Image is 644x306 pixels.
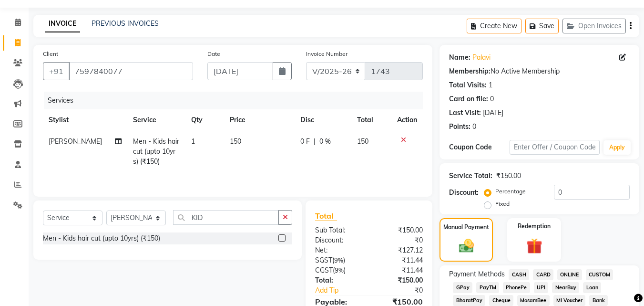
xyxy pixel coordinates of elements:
span: GPay [453,282,472,293]
img: _gift.svg [521,236,547,256]
div: Men - Kids hair cut (upto 10yrs) (₹150) [43,233,160,243]
div: Services [44,92,430,109]
th: Action [391,109,423,131]
span: CARD [533,269,553,280]
span: NearBuy [552,282,579,293]
span: PhonePe [503,282,530,293]
th: Service [127,109,185,131]
span: UPI [534,282,549,293]
div: Coupon Code [449,142,509,152]
button: Open Invoices [562,19,626,33]
div: [DATE] [483,108,503,118]
a: Palavi [472,53,491,63]
span: CGST [315,266,333,274]
span: ONLINE [557,269,582,280]
th: Total [351,109,392,131]
div: Discount: [449,188,479,198]
span: 0 F [300,137,310,147]
span: 0 % [319,137,331,147]
span: Payment Methods [449,269,505,279]
span: MosamBee [517,295,550,306]
div: 0 [490,94,494,104]
div: Membership: [449,66,491,76]
div: Name: [449,53,470,63]
div: ₹11.44 [369,265,430,275]
span: [PERSON_NAME] [49,137,102,146]
label: Fixed [495,200,510,208]
div: Points: [449,122,470,132]
div: Card on file: [449,94,488,104]
span: SGST [315,256,332,264]
th: Qty [185,109,224,131]
span: MI Voucher [553,295,586,306]
input: Enter Offer / Coupon Code [510,140,600,155]
label: Date [207,50,220,58]
button: Save [525,19,559,33]
div: 1 [489,80,492,90]
button: Apply [603,140,631,155]
a: PREVIOUS INVOICES [92,19,159,28]
div: 0 [472,122,476,132]
div: ₹0 [379,285,430,295]
th: Disc [295,109,351,131]
div: ₹150.00 [369,275,430,285]
th: Price [224,109,295,131]
div: Sub Total: [308,225,369,235]
label: Client [43,50,58,58]
input: Search by Name/Mobile/Email/Code [69,62,193,80]
span: CUSTOM [586,269,613,280]
span: Total [315,211,337,221]
div: Service Total: [449,171,492,181]
span: 9% [335,266,344,274]
div: Total Visits: [449,80,487,90]
label: Redemption [518,222,551,231]
span: Cheque [489,295,513,306]
div: Last Visit: [449,108,481,118]
a: INVOICE [45,15,80,32]
label: Invoice Number [306,50,348,58]
img: _cash.svg [454,237,479,254]
button: +91 [43,62,70,80]
th: Stylist [43,109,127,131]
label: Percentage [495,187,526,196]
div: ₹0 [369,235,430,245]
div: ( ) [308,265,369,275]
span: BharatPay [453,295,485,306]
span: | [314,137,316,147]
div: ₹11.44 [369,255,430,265]
label: Manual Payment [443,223,489,232]
span: 150 [357,137,368,146]
div: Net: [308,245,369,255]
div: ( ) [308,255,369,265]
div: No Active Membership [449,66,630,76]
button: Create New [467,19,521,33]
div: ₹127.12 [369,245,430,255]
span: Men - Kids hair cut (upto 10yrs) (₹150) [133,137,179,166]
span: PayTM [476,282,499,293]
a: Add Tip [308,285,379,295]
span: 9% [334,256,343,264]
div: ₹150.00 [369,225,430,235]
div: Total: [308,275,369,285]
div: ₹150.00 [496,171,521,181]
span: 150 [230,137,241,146]
span: CASH [509,269,529,280]
span: 1 [191,137,195,146]
input: Search or Scan [173,210,279,225]
span: Loan [583,282,601,293]
div: Discount: [308,235,369,245]
span: Bank [589,295,608,306]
